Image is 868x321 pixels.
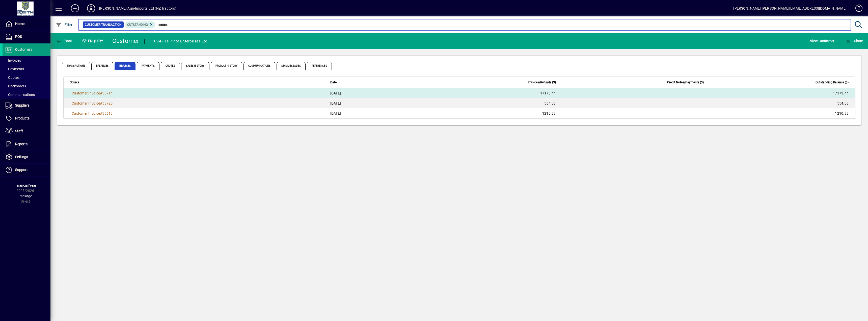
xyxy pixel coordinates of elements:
[56,23,73,27] span: Filter
[5,67,24,71] span: Payments
[56,39,73,43] span: Back
[327,88,411,98] td: [DATE]
[667,80,704,85] span: Credit Notes/Payments ($)
[18,194,32,198] span: Package
[211,62,242,70] span: Product History
[50,36,78,45] app-page-header-button: Back
[411,88,559,98] td: 17173.44
[733,4,847,12] div: [PERSON_NAME] [PERSON_NAME][EMAIL_ADDRESS][DOMAIN_NAME]
[411,98,559,108] td: 554.08
[3,73,50,82] a: Quotes
[125,21,156,28] mat-chip: Outstanding Status: Outstanding
[127,23,148,27] span: Outstanding
[3,125,50,138] a: Staff
[91,62,113,70] span: Balances
[809,36,836,45] button: View Customer
[72,111,100,115] span: Customer Invoice
[15,35,22,39] span: POS
[810,37,834,45] span: View Customer
[3,112,50,125] a: Products
[70,90,115,96] a: Customer Invoice#55714
[5,93,35,97] span: Communications
[15,116,30,120] span: Products
[3,151,50,163] a: Settings
[99,4,176,12] div: [PERSON_NAME] Agri-Imports Ltd (NZ Tractors)
[150,37,207,45] div: 11094 - Te Pirita Enterprises Ltd
[15,168,28,172] span: Support
[3,56,50,65] a: Invoices
[3,31,50,43] a: POS
[102,101,113,105] span: 55725
[816,80,849,85] span: Outstanding Balance ($)
[83,4,99,13] button: Profile
[845,39,863,43] span: Close
[852,1,862,17] a: Knowledge Base
[707,108,855,118] td: 1210.33
[15,155,28,159] span: Settings
[3,65,50,73] a: Payments
[3,90,50,99] a: Communications
[844,36,864,45] button: Close
[330,80,408,85] div: Date
[78,37,108,45] div: Enquiry
[15,47,32,52] span: Customers
[327,98,411,108] td: [DATE]
[3,164,50,176] a: Support
[100,111,102,115] span: #
[67,4,83,13] button: Add
[115,62,135,70] span: Invoices
[85,22,122,27] span: Customer Transaction
[277,62,305,70] span: SMS Messages
[55,20,74,29] button: Filter
[5,84,26,88] span: Backorders
[840,36,868,45] app-page-header-button: Close enquiry
[15,142,28,146] span: Reports
[100,91,102,95] span: #
[528,80,556,85] span: Invoices/Refunds ($)
[411,108,559,118] td: 1210.33
[307,62,332,70] span: References
[330,80,337,85] span: Date
[243,62,275,70] span: Communications
[5,58,21,62] span: Invoices
[72,91,100,95] span: Customer Invoice
[3,18,50,30] a: Home
[112,37,139,45] div: Customer
[707,98,855,108] td: 554.08
[3,138,50,151] a: Reports
[161,62,180,70] span: Quotes
[62,62,90,70] span: Transactions
[70,101,115,106] a: Customer Invoice#55725
[70,80,79,85] span: Source
[3,99,50,112] a: Suppliers
[55,36,74,45] button: Back
[5,76,19,80] span: Quotes
[327,108,411,118] td: [DATE]
[72,101,100,105] span: Customer Invoice
[15,22,24,26] span: Home
[707,88,855,98] td: 17173.44
[15,103,30,107] span: Suppliers
[102,111,113,115] span: 55610
[100,101,102,105] span: #
[3,82,50,90] a: Backorders
[102,91,113,95] span: 55714
[137,62,159,70] span: Payments
[14,183,36,187] span: Financial Year
[15,129,23,133] span: Staff
[70,111,115,116] a: Customer Invoice#55610
[181,62,209,70] span: Sales History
